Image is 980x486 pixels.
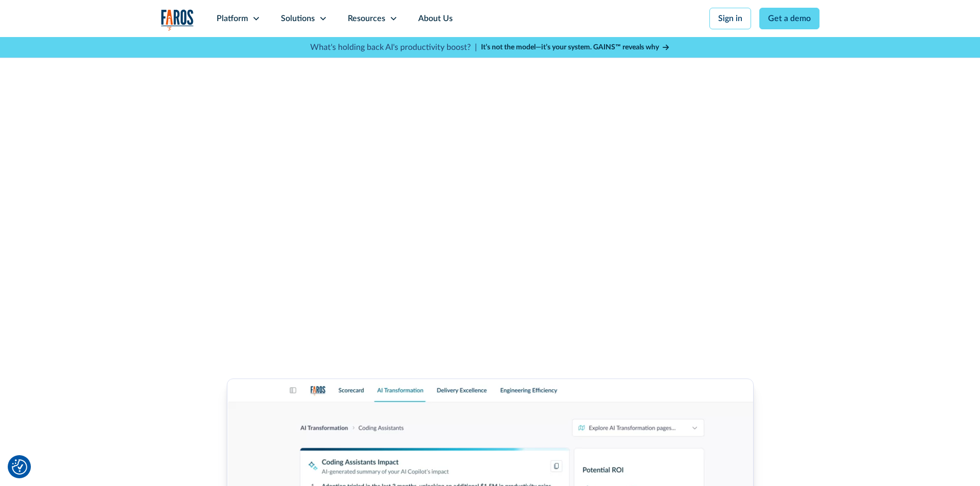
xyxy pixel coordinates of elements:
[310,41,477,53] p: What's holding back AI's productivity boost? |
[12,459,27,475] img: Revisit consent button
[759,8,819,29] a: Get a demo
[709,8,751,29] a: Sign in
[161,9,194,30] img: Logo of the analytics and reporting company Faros.
[281,12,315,25] div: Solutions
[481,44,659,51] strong: It’s not the model—it’s your system. GAINS™ reveals why
[161,9,194,30] a: home
[481,42,670,53] a: It’s not the model—it’s your system. GAINS™ reveals why
[217,12,248,25] div: Platform
[12,459,27,475] button: Cookie Settings
[348,12,385,25] div: Resources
